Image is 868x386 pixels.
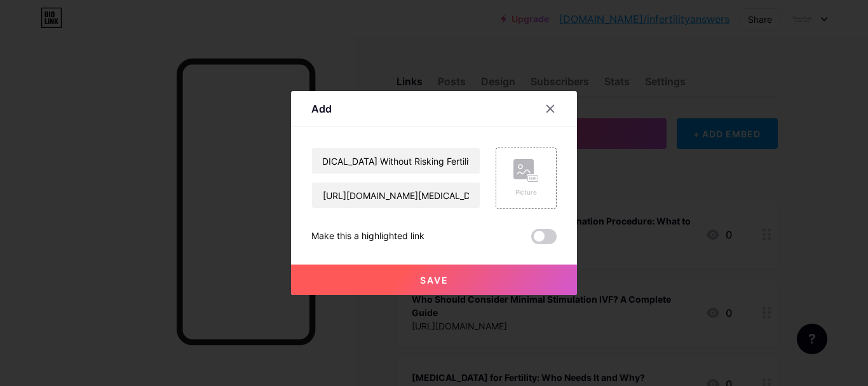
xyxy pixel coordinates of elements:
[311,101,332,116] div: Add
[420,275,449,286] span: Save
[311,229,424,244] div: Make this a highlighted link
[513,188,539,197] div: Picture
[291,265,577,295] button: Save
[312,148,480,174] input: Title
[312,183,480,208] input: URL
